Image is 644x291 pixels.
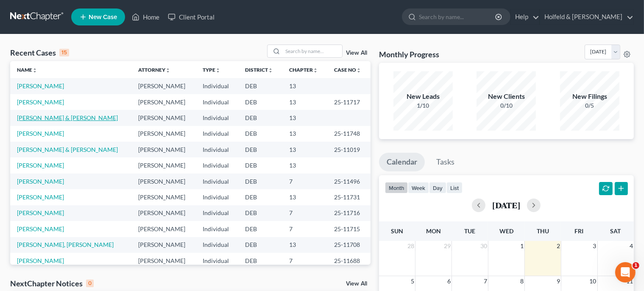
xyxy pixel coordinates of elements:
[238,205,282,221] td: DEB
[17,193,64,201] a: [PERSON_NAME]
[327,237,371,253] td: 25-11708
[131,221,196,237] td: [PERSON_NAME]
[492,201,520,210] h2: [DATE]
[238,253,282,269] td: DEB
[556,241,561,251] span: 2
[346,50,367,56] a: View All
[408,182,429,193] button: week
[17,98,64,106] a: [PERSON_NAME]
[477,92,536,101] div: New Clients
[327,205,371,221] td: 25-11716
[131,205,196,221] td: [PERSON_NAME]
[196,189,238,205] td: Individual
[385,182,408,193] button: month
[203,67,220,73] a: Typeunfold_more
[429,153,462,171] a: Tasks
[282,221,327,237] td: 7
[519,276,524,286] span: 8
[196,253,238,269] td: Individual
[410,276,415,286] span: 5
[540,9,633,25] a: Holfeld & [PERSON_NAME]
[32,68,37,73] i: unfold_more
[282,237,327,253] td: 13
[615,262,636,283] iframe: Intercom live chat
[327,126,371,142] td: 25-11748
[407,241,415,251] span: 28
[131,110,196,126] td: [PERSON_NAME]
[59,49,69,56] div: 15
[282,142,327,157] td: 13
[519,241,524,251] span: 1
[131,173,196,189] td: [PERSON_NAME]
[611,227,621,235] span: Sat
[238,94,282,110] td: DEB
[592,241,597,251] span: 3
[282,126,327,142] td: 13
[17,178,64,185] a: [PERSON_NAME]
[560,92,619,101] div: New Filings
[379,153,425,171] a: Calendar
[346,281,367,287] a: View All
[131,237,196,253] td: [PERSON_NAME]
[334,67,361,73] a: Case Nounfold_more
[238,126,282,142] td: DEB
[131,78,196,94] td: [PERSON_NAME]
[131,126,196,142] td: [PERSON_NAME]
[589,276,597,286] span: 10
[511,9,539,25] a: Help
[17,67,37,73] a: Nameunfold_more
[17,209,64,216] a: [PERSON_NAME]
[419,9,496,25] input: Search by name...
[196,205,238,221] td: Individual
[196,78,238,94] td: Individual
[426,227,441,235] span: Mon
[327,142,371,157] td: 25-11019
[238,189,282,205] td: DEB
[238,173,282,189] td: DEB
[629,241,634,251] span: 4
[17,225,64,232] a: [PERSON_NAME]
[165,68,170,73] i: unfold_more
[483,276,488,286] span: 7
[327,94,371,110] td: 25-11717
[313,68,318,73] i: unfold_more
[238,157,282,173] td: DEB
[245,67,273,73] a: Districtunfold_more
[556,276,561,286] span: 9
[10,278,94,288] div: NextChapter Notices
[164,9,219,25] a: Client Portal
[282,173,327,189] td: 7
[86,280,94,287] div: 0
[238,110,282,126] td: DEB
[238,237,282,253] td: DEB
[196,142,238,157] td: Individual
[575,227,584,235] span: Fri
[17,114,118,121] a: [PERSON_NAME] & [PERSON_NAME]
[238,78,282,94] td: DEB
[238,221,282,237] td: DEB
[128,9,164,25] a: Home
[327,221,371,237] td: 25-11715
[464,227,475,235] span: Tue
[393,92,453,101] div: New Leads
[356,68,361,73] i: unfold_more
[17,82,64,90] a: [PERSON_NAME]
[17,130,64,137] a: [PERSON_NAME]
[282,78,327,94] td: 13
[379,49,439,59] h3: Monthly Progress
[238,142,282,157] td: DEB
[196,173,238,189] td: Individual
[131,157,196,173] td: [PERSON_NAME]
[138,67,170,73] a: Attorneyunfold_more
[196,94,238,110] td: Individual
[477,101,536,110] div: 0/10
[327,189,371,205] td: 25-11731
[282,253,327,269] td: 7
[196,157,238,173] td: Individual
[17,257,64,264] a: [PERSON_NAME]
[289,67,318,73] a: Chapterunfold_more
[196,110,238,126] td: Individual
[196,237,238,253] td: Individual
[282,205,327,221] td: 7
[131,253,196,269] td: [PERSON_NAME]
